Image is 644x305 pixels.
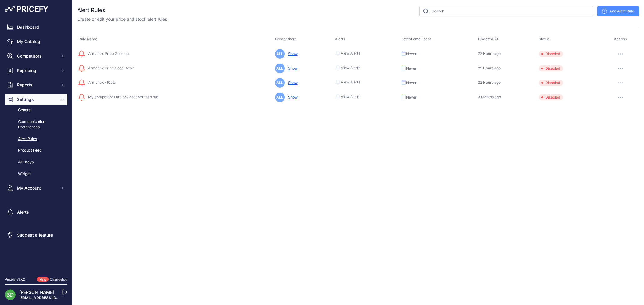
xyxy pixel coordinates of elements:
span: Rule Name [78,37,97,41]
nav: Sidebar [5,22,67,270]
span: View Alerts [341,51,360,56]
span: ALL [275,49,285,59]
span: Reports [17,82,56,88]
span: ALL [275,93,285,102]
a: API Keys [5,157,67,168]
button: Repricing [5,65,67,76]
span: Settings [17,96,56,102]
h2: Alert Rules [77,6,105,14]
span: ALL [275,64,285,73]
span: Disabled [539,94,563,100]
a: Alerts [5,207,67,218]
span: 22 Hours ago [478,66,501,70]
a: Changelog [50,277,67,281]
a: Product Feed [5,145,67,156]
a: View Alerts [335,93,360,100]
p: Create or edit your price and stock alert rules [77,16,167,22]
span: 22 Hours ago [478,80,501,85]
span: 22 Hours ago [478,51,501,56]
span: Updated At [478,37,498,41]
a: General [5,105,67,115]
button: Settings [5,94,67,105]
a: View Alerts [335,50,360,57]
a: Alert Rules [5,134,67,144]
span: Never [406,80,417,85]
span: Status [539,37,550,41]
span: Actions [614,37,627,41]
input: Search [419,6,593,16]
a: Show [286,80,298,85]
span: Never [406,52,417,56]
a: Show [286,66,298,71]
a: Suggest a feature [5,230,67,241]
span: Armaflex Price Goes up [86,51,129,56]
span: My Account [17,185,56,191]
span: Alerts [335,37,345,41]
span: Disabled [539,51,563,57]
span: Armaflex Price Goes Down [86,66,134,70]
a: View Alerts [335,64,360,71]
span: Never [406,66,417,71]
button: Competitors [5,51,67,61]
a: My Catalog [5,36,67,47]
span: Competitors [17,53,56,59]
button: Reports [5,80,67,90]
span: Latest email sent [401,37,431,41]
a: View Alerts [335,79,360,86]
span: View Alerts [341,94,360,99]
span: View Alerts [341,80,360,85]
span: Competitors [275,37,297,41]
a: Show [286,52,298,56]
a: Add Alert Rule [597,6,639,16]
span: 3 Months ago [478,95,501,99]
a: [EMAIL_ADDRESS][DOMAIN_NAME] [19,295,82,300]
span: My competitors are 5% cheaper than me [86,95,158,99]
button: My Account [5,183,67,193]
a: [PERSON_NAME] [19,290,54,295]
a: Show [286,95,298,99]
a: Widget [5,169,67,179]
span: View Alerts [341,65,360,70]
span: Armaflex -10cts [86,80,116,85]
a: Communication Preferences [5,117,67,133]
div: Pricefy v1.7.2 [5,277,25,282]
span: New [37,277,49,282]
a: Dashboard [5,22,67,33]
span: Disabled [539,65,563,71]
span: Never [406,95,417,100]
img: Pricefy Logo [5,6,48,12]
span: Disabled [539,80,563,86]
span: ALL [275,78,285,88]
span: Repricing [17,68,56,74]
